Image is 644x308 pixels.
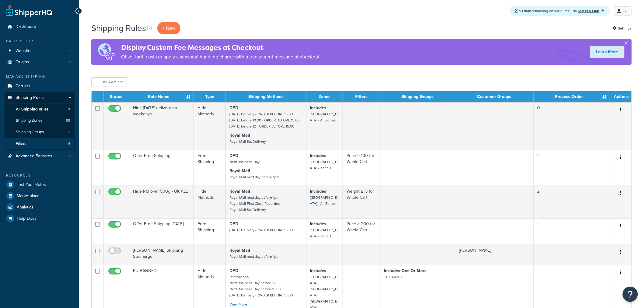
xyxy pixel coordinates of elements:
div: Basic Setup [5,39,75,44]
a: Filters 6 [5,138,75,149]
td: [PERSON_NAME] Shipping Surcharge [129,245,194,265]
small: [GEOGRAPHIC_DATA] - Zone 1 [310,227,338,239]
td: Free Shipping [194,218,226,245]
strong: Includes [310,105,327,111]
span: 7 [68,107,70,112]
th: Process Order : activate to sort column ascending [534,91,610,102]
td: [PERSON_NAME] [455,245,534,265]
strong: Includes [310,268,327,274]
span: 1 [69,48,71,54]
span: Shipping Rules [16,95,44,100]
a: Shipping Rules [5,92,75,103]
td: 2 [534,186,610,218]
td: Price ≥ 200 for Whole Cart [343,218,380,245]
small: [GEOGRAPHIC_DATA] - All Zones [310,111,338,123]
a: Shipping Groups 2 [5,127,75,138]
a: Carriers 3 [5,81,75,92]
span: Analytics [17,205,33,210]
strong: Royal Mail [229,132,250,138]
a: View More [229,302,247,307]
strong: Includes [310,188,327,194]
small: Royal Mail next day before 1pm [229,174,279,180]
small: International Next Business Day before 12 Next Business Day before 10:30 [DATE] Delivery - ORDER ... [229,274,293,298]
li: Shipping Rules [5,92,75,150]
div: Resources [5,173,75,178]
th: Rule Name : activate to sort column ascending [129,91,194,102]
td: 1 [534,150,610,186]
a: Settings [613,24,632,33]
th: Status [103,91,129,102]
small: Royal Mail next day before 1pm [229,254,279,259]
span: Test Your Rates [17,182,46,187]
small: [GEOGRAPHIC_DATA] - Zone 1 [310,159,338,171]
th: Zones [306,91,343,102]
button: Open Resource Center [623,287,638,302]
strong: DPD [229,221,238,227]
th: Shipping Methods [226,91,306,102]
li: Advanced Features [5,151,75,162]
td: Offer Free Shipping [129,150,194,186]
a: Analytics [5,202,75,213]
li: All Shipping Rules [5,104,75,115]
a: Marketplace [5,191,75,201]
th: Actions [610,91,632,102]
li: Carriers [5,81,75,92]
li: Origins [5,57,75,68]
strong: Includes One Or More [384,268,427,274]
td: 1 [534,218,610,245]
span: All Shipping Rules [16,107,48,112]
p: + New [157,22,180,34]
a: Origins 1 [5,57,75,68]
strong: DPD [229,268,238,274]
h1: Shipping Rules [91,22,146,34]
th: Type [194,91,226,102]
img: duties-banner-06bc72dcb5fe05cb3f9472aba00be2ae8eb53ab6f0d8bb03d382ba314ac3c341.png [91,39,121,65]
p: Offset tariff costs or apply a seasonal handling charge with a transparent message at checkout. [121,53,321,61]
a: Dashboard [5,21,75,33]
span: 55 [66,118,70,123]
td: Hide RM over 500g - UK ALL [129,186,194,218]
span: Advanced Features [16,154,52,159]
span: 3 [68,84,71,89]
td: Hide Methods [194,102,226,150]
span: Marketplace [17,194,40,199]
strong: Royal Mail [229,247,250,254]
strong: Royal Mail [229,168,250,174]
a: Learn More [590,46,625,58]
a: Test Your Rates [5,179,75,190]
li: Help Docs [5,213,75,224]
span: Dashboard [16,24,36,30]
th: Customer Groups [455,91,534,102]
small: Royal Mail Sat Delivery [229,139,266,144]
span: 2 [68,130,70,135]
td: Hide [DATE] delivery on weekdays [129,102,194,150]
td: 0 [534,102,610,150]
div: Manage Shipping [5,74,75,79]
span: Filters [16,141,26,146]
strong: 13 days [520,8,532,14]
small: Royal Mail next day before 1pm Royal Mail First Class Recorded Royal Mail Sat Delivery [229,195,280,212]
td: Price ≥ 100 for Whole Cart [343,150,380,186]
a: All Shipping Rules 7 [5,104,75,115]
li: Shipping Groups [5,127,75,138]
th: Filters [343,91,380,102]
a: Advanced Features 1 [5,151,75,162]
a: Shipping Zones 55 [5,115,75,126]
span: 1 [69,60,71,65]
span: Websites [16,48,33,54]
span: 1 [69,154,71,159]
td: Weight ≥ .5 for Whole Cart [343,186,380,218]
td: Hide Methods [194,186,226,218]
td: Free Shipping [194,150,226,186]
small: Next Business Day [229,159,260,165]
span: Shipping Zones [16,118,42,123]
strong: Includes [310,152,327,159]
a: ShipperHQ Home [6,5,52,17]
a: Select a Plan [578,8,604,14]
small: [DATE] Delivery - ORDER BEFORE 15:00 [DATE] before 10:30 - ORDER BEFORE 15:00 [DATE] before 12 - ... [229,111,299,129]
a: Websites 1 [5,45,75,57]
h4: Display Custom Fee Messages at Checkout [121,43,321,53]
